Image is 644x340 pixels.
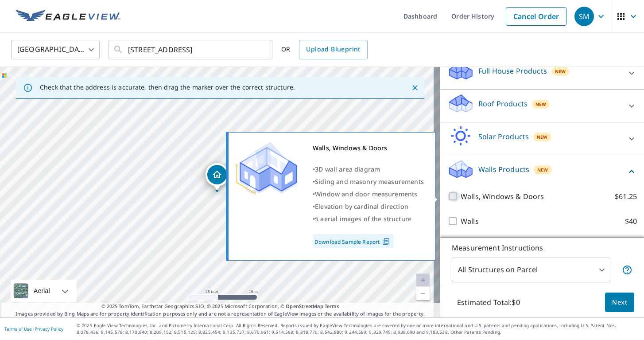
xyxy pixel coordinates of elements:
img: Premium [235,142,297,195]
div: OR [281,40,368,59]
span: Your report will include each building or structure inside the parcel boundary. In some cases, du... [622,265,632,275]
div: • [313,188,424,200]
div: • [313,200,424,213]
span: New [537,133,547,141]
div: [GEOGRAPHIC_DATA] [11,37,100,62]
div: Dropped pin, building 1, Residential property, 168 Main St West Orange, NJ 07052 [206,163,229,191]
p: Measurement Instructions [452,242,632,253]
p: $40 [625,216,637,227]
p: | [4,326,63,332]
a: Terms of Use [4,326,32,332]
a: Cancel Order [506,7,566,26]
span: New [555,68,566,75]
img: EV Logo [16,10,120,23]
p: Walls Products [478,164,529,175]
div: Aerial [11,280,77,302]
img: Pdf Icon [380,238,392,246]
input: Search by address or latitude-longitude [128,37,254,62]
div: Walls, Windows & Doors [313,142,424,154]
span: New [537,166,548,173]
div: Roof ProductsNew [447,93,637,118]
div: • [313,176,424,188]
span: Window and door measurements [315,190,417,198]
div: Solar ProductsNew [447,126,637,151]
button: Close [409,82,421,94]
a: Privacy Policy [35,326,63,332]
p: Walls [461,216,479,227]
div: SM [574,7,594,26]
p: Estimated Total: $0 [450,293,527,312]
p: Full House Products [478,66,547,76]
div: • [313,163,424,176]
a: Terms [325,303,339,309]
p: $61.25 [615,191,637,202]
div: All Structures on Parcel [452,258,610,282]
div: Walls ProductsNew [447,159,637,184]
span: © 2025 TomTom, Earthstar Geographics SIO, © 2025 Microsoft Corporation, © [101,303,339,310]
a: OpenStreetMap [286,303,323,309]
div: • [313,213,424,225]
div: Full House ProductsNew [447,60,637,86]
span: Next [612,297,627,308]
span: New [535,101,546,108]
span: 3D wall area diagram [315,165,380,173]
span: 5 aerial images of the structure [315,215,411,223]
p: Roof Products [478,98,528,109]
div: Aerial [31,280,53,302]
p: Check that the address is accurate, then drag the marker over the correct structure. [40,83,295,91]
a: Current Level 20, Zoom In Disabled [416,274,430,287]
a: Current Level 20, Zoom Out [416,287,430,300]
a: Download Sample Report [313,234,394,248]
button: Next [605,293,634,313]
span: Siding and masonry measurements [315,177,424,186]
p: Walls, Windows & Doors [461,191,544,202]
p: Solar Products [478,131,529,142]
a: Upload Blueprint [299,40,367,59]
p: © 2025 Eagle View Technologies, Inc. and Pictometry International Corp. All Rights Reserved. Repo... [77,322,640,336]
span: Elevation by cardinal direction [315,202,408,211]
span: Upload Blueprint [306,44,360,55]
